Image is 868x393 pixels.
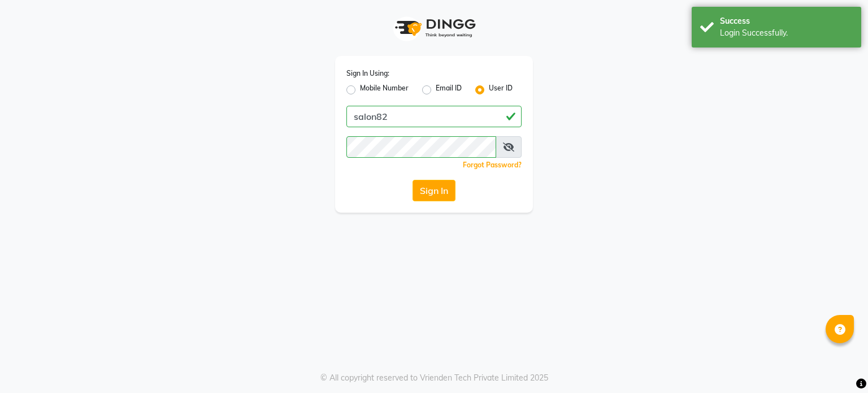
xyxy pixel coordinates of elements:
[413,180,455,201] button: Sign In
[389,11,479,45] img: logo1.svg
[463,161,522,169] a: Forgot Password?
[489,83,513,97] label: User ID
[360,83,409,97] label: Mobile Number
[346,68,389,79] label: Sign In Using:
[720,15,853,27] div: Success
[346,136,496,158] input: Username
[436,83,462,97] label: Email ID
[720,27,853,39] div: Login Successfully.
[346,106,522,127] input: Username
